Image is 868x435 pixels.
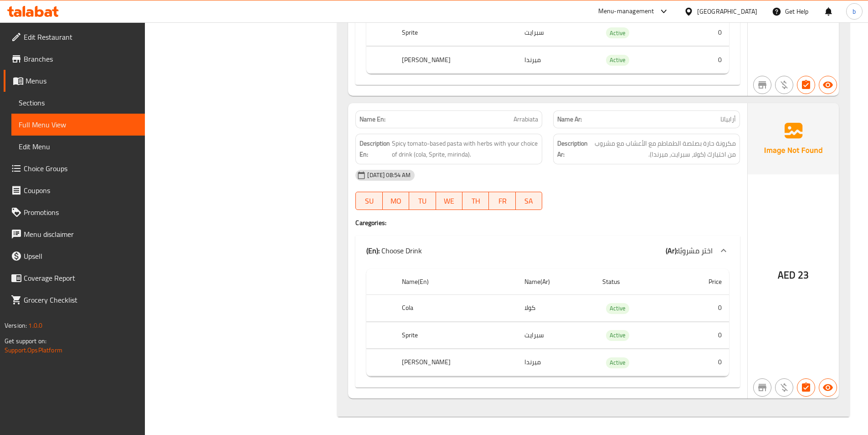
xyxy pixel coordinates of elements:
[753,76,771,94] button: Not branch specific item
[720,115,736,124] span: أرابياتا
[24,229,138,240] span: Menu disclaimer
[797,76,815,94] button: Has choices
[4,245,145,267] a: Upsell
[24,251,138,262] span: Upsell
[395,349,517,376] th: [PERSON_NAME]
[24,273,138,283] span: Coverage Report
[489,192,515,210] button: FR
[366,245,422,256] p: Choose Drink
[355,218,740,227] h4: Caregories:
[24,294,138,305] span: Grocery Checklist
[436,192,462,210] button: WE
[4,157,145,179] a: Choice Groups
[364,171,414,179] span: [DATE] 08:54 AM
[4,201,145,223] a: Promotions
[440,194,459,208] span: WE
[678,244,713,257] span: اختر مشروبًا
[697,6,757,16] div: [GEOGRAPHIC_DATA]
[819,76,837,94] button: Available
[675,322,729,349] td: 0
[493,194,512,208] span: FR
[853,6,856,16] span: b
[395,47,517,73] th: [PERSON_NAME]
[606,27,629,38] div: Active
[4,70,145,92] a: Menus
[11,92,145,114] a: Sections
[517,269,595,295] th: Name(Ar)
[24,163,138,174] span: Choice Groups
[606,55,629,66] div: Active
[360,115,385,124] strong: Name En:
[24,31,138,42] span: Edit Restaurant
[24,185,138,196] span: Coupons
[675,19,729,46] td: 0
[11,114,145,136] a: Full Menu View
[360,138,390,160] strong: Description En:
[392,138,538,160] span: Spicy tomato-based pasta with herbs with your choice of drink (cola, Sprite, mirinda).
[517,295,595,322] td: كولا
[516,192,542,210] button: SA
[355,192,382,210] button: SU
[557,115,582,124] strong: Name Ar:
[517,349,595,376] td: ميرندا
[606,303,629,314] div: Active
[24,53,138,64] span: Branches
[28,320,42,331] span: 1.0.0
[462,192,489,210] button: TH
[778,266,796,284] span: AED
[4,289,145,311] a: Grocery Checklist
[5,335,46,347] span: Get support on:
[19,141,138,152] span: Edit Menu
[24,207,138,218] span: Promotions
[798,266,809,284] span: 23
[775,76,793,94] button: Purchased item
[386,194,406,208] span: MO
[395,19,517,46] th: Sprite
[557,138,588,160] strong: Description Ar:
[819,378,837,397] button: Available
[606,330,629,341] span: Active
[4,179,145,201] a: Coupons
[360,194,379,208] span: SU
[606,28,629,38] span: Active
[355,236,740,265] div: (En): Choose Drink(Ar):اختر مشروبًا
[675,269,729,295] th: Price
[366,244,380,257] b: (En):
[517,322,595,349] td: سبرايت
[19,119,138,130] span: Full Menu View
[4,48,145,70] a: Branches
[519,194,539,208] span: SA
[753,378,771,397] button: Not branch specific item
[606,357,629,368] span: Active
[675,47,729,73] td: 0
[675,349,729,376] td: 0
[4,223,145,245] a: Menu disclaimer
[5,320,27,331] span: Version:
[517,47,595,73] td: ميرندا
[26,75,138,86] span: Menus
[409,192,436,210] button: TU
[413,194,432,208] span: TU
[4,267,145,289] a: Coverage Report
[514,115,538,124] span: Arrabiata
[366,269,729,377] table: choices table
[395,322,517,349] th: Sprite
[395,295,517,322] th: Cola
[748,103,839,174] img: Ae5nvW7+0k+MAAAAAElFTkSuQmCC
[775,378,793,397] button: Purchased item
[395,269,517,295] th: Name(En)
[595,269,675,295] th: Status
[19,97,138,108] span: Sections
[606,330,629,341] div: Active
[666,244,678,257] b: (Ar):
[466,194,485,208] span: TH
[797,378,815,397] button: Has choices
[598,6,654,17] div: Menu-management
[4,26,145,48] a: Edit Restaurant
[383,192,409,210] button: MO
[675,295,729,322] td: 0
[11,136,145,157] a: Edit Menu
[606,303,629,314] span: Active
[606,55,629,65] span: Active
